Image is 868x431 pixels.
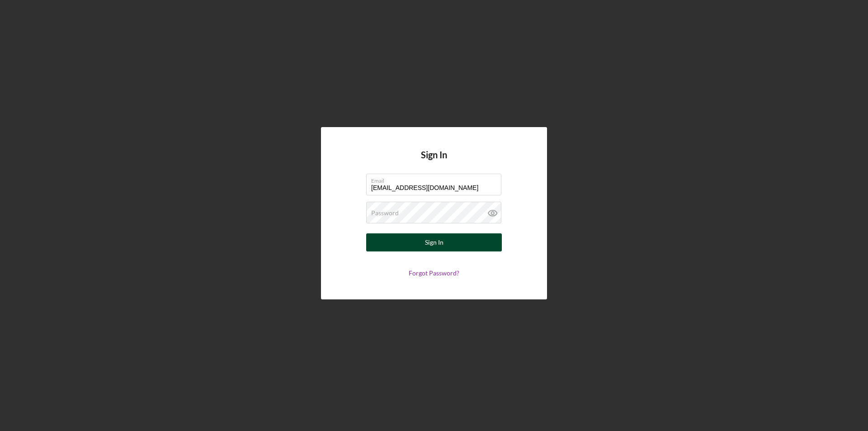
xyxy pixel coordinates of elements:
[409,269,459,277] a: Forgot Password?
[366,233,502,251] button: Sign In
[371,174,501,184] label: Email
[371,209,399,217] label: Password
[425,233,443,251] div: Sign In
[421,150,447,174] h4: Sign In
